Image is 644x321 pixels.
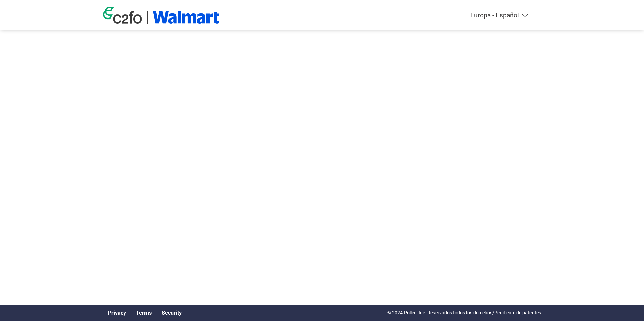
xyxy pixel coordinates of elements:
[387,309,541,316] p: © 2024 Pollen, Inc. Reservados todos los derechos/Pendiente de patentes
[108,310,126,316] a: Privacy
[162,310,182,316] a: Security
[136,310,152,316] a: Terms
[103,7,142,24] img: c2fo logo
[153,11,219,24] img: Walmart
